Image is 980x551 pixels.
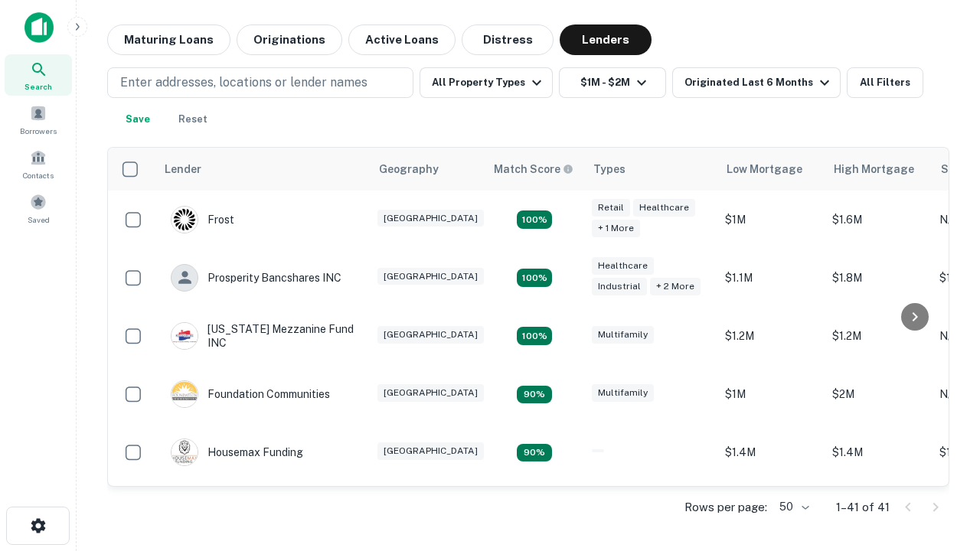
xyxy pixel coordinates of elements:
[903,380,980,453] iframe: Chat Widget
[592,326,654,344] div: Multifamily
[379,160,439,178] div: Geography
[584,148,717,191] th: Types
[165,160,201,178] div: Lender
[370,148,485,191] th: Geography
[377,442,484,460] div: [GEOGRAPHIC_DATA]
[560,24,652,55] button: Lenders
[348,24,456,55] button: Active Loans
[825,148,932,191] th: High Mortgage
[684,498,767,517] p: Rows per page:
[237,24,342,55] button: Originations
[834,160,914,178] div: High Mortgage
[155,148,370,191] th: Lender
[592,278,647,295] div: Industrial
[377,326,484,344] div: [GEOGRAPHIC_DATA]
[836,498,890,517] p: 1–41 of 41
[171,322,354,350] div: [US_STATE] Mezzanine Fund INC
[717,365,825,423] td: $1M
[517,444,552,462] div: Matching Properties: 4, hasApolloMatch: undefined
[171,323,198,349] img: picture
[171,264,341,292] div: Prosperity Bancshares INC
[717,481,825,540] td: $1.4M
[559,67,666,98] button: $1M - $2M
[485,148,584,191] th: Capitalize uses an advanced AI algorithm to match your search with the best lender. The match sco...
[28,214,50,226] span: Saved
[171,380,330,408] div: Foundation Communities
[420,67,553,98] button: All Property Types
[517,386,552,404] div: Matching Properties: 4, hasApolloMatch: undefined
[377,268,484,285] div: [GEOGRAPHIC_DATA]
[171,381,198,407] img: picture
[171,439,198,465] img: picture
[107,24,230,55] button: Maturing Loans
[168,104,217,135] button: Reset
[717,148,825,191] th: Low Mortgage
[377,384,484,402] div: [GEOGRAPHIC_DATA]
[684,73,834,92] div: Originated Last 6 Months
[113,104,162,135] button: Save your search to get updates of matches that match your search criteria.
[650,278,701,295] div: + 2 more
[517,327,552,345] div: Matching Properties: 5, hasApolloMatch: undefined
[120,73,367,92] p: Enter addresses, locations or lender names
[633,199,695,217] div: Healthcare
[592,384,654,402] div: Multifamily
[825,191,932,249] td: $1.6M
[592,220,640,237] div: + 1 more
[593,160,626,178] div: Types
[5,54,72,96] a: Search
[717,249,825,307] td: $1.1M
[825,481,932,540] td: $1.6M
[592,257,654,275] div: Healthcare
[717,307,825,365] td: $1.2M
[517,269,552,287] div: Matching Properties: 8, hasApolloMatch: undefined
[847,67,923,98] button: All Filters
[20,125,57,137] span: Borrowers
[171,206,234,233] div: Frost
[717,191,825,249] td: $1M
[672,67,841,98] button: Originated Last 6 Months
[592,199,630,217] div: Retail
[825,365,932,423] td: $2M
[5,99,72,140] a: Borrowers
[825,423,932,481] td: $1.4M
[494,161,573,178] div: Capitalize uses an advanced AI algorithm to match your search with the best lender. The match sco...
[5,187,72,229] a: Saved
[377,210,484,227] div: [GEOGRAPHIC_DATA]
[171,207,198,233] img: picture
[494,161,570,178] h6: Match Score
[825,249,932,307] td: $1.8M
[773,496,812,518] div: 50
[717,423,825,481] td: $1.4M
[462,24,554,55] button: Distress
[171,439,303,466] div: Housemax Funding
[24,12,54,43] img: capitalize-icon.png
[5,143,72,184] a: Contacts
[517,210,552,229] div: Matching Properties: 5, hasApolloMatch: undefined
[23,169,54,181] span: Contacts
[24,80,52,93] span: Search
[727,160,802,178] div: Low Mortgage
[825,307,932,365] td: $1.2M
[107,67,413,98] button: Enter addresses, locations or lender names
